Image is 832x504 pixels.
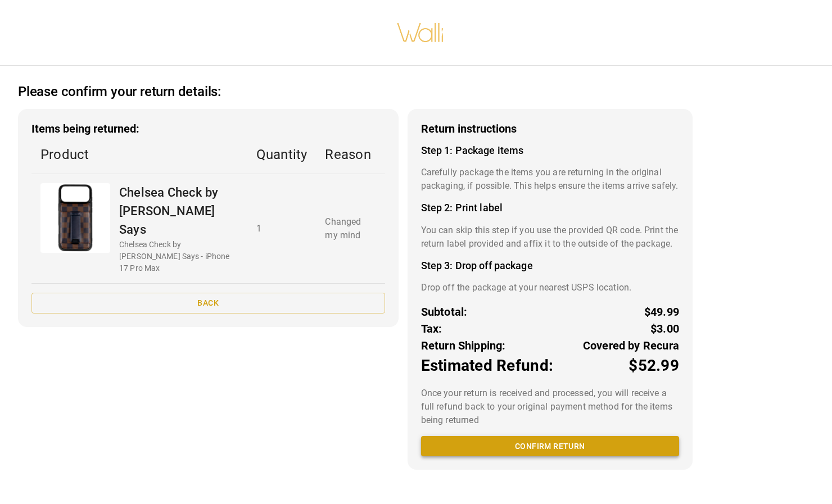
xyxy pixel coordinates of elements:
[396,8,445,57] img: walli-inc.myshopify.com
[325,144,376,165] p: Reason
[31,122,385,135] h3: Items being returned:
[421,202,679,214] h4: Step 2: Print label
[650,320,679,337] p: $3.00
[325,215,376,242] p: Changed my mind
[421,224,679,251] p: You can skip this step if you use the provided QR code. Print the return label provided and affix...
[256,144,308,165] p: Quantity
[421,320,442,337] p: Tax:
[256,222,308,235] p: 1
[421,436,679,457] button: Confirm return
[628,354,679,378] p: $52.99
[119,239,238,274] p: Chelsea Check by [PERSON_NAME] Says - iPhone 17 Pro Max
[421,144,679,157] h4: Step 1: Package items
[421,337,506,354] p: Return Shipping:
[421,122,679,135] h3: Return instructions
[421,354,553,378] p: Estimated Refund:
[421,281,679,294] p: Drop off the package at your nearest USPS location.
[583,337,679,354] p: Covered by Recura
[421,303,468,320] p: Subtotal:
[421,260,679,272] h4: Step 3: Drop off package
[40,144,238,165] p: Product
[644,303,679,320] p: $49.99
[421,166,679,193] p: Carefully package the items you are returning in the original packaging, if possible. This helps ...
[421,387,679,427] p: Once your return is received and processed, you will receive a full refund back to your original ...
[18,84,221,100] h2: Please confirm your return details:
[119,183,238,239] p: Chelsea Check by [PERSON_NAME] Says
[31,293,385,314] button: Back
